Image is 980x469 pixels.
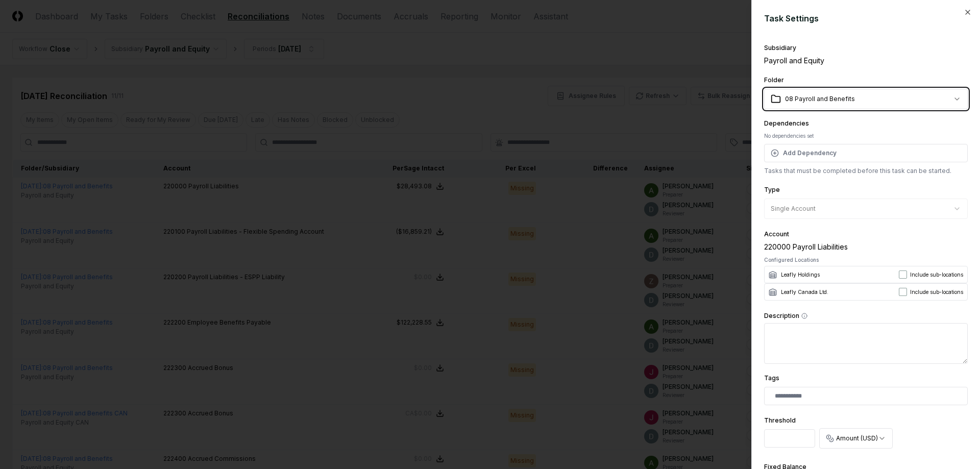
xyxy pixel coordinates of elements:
[764,119,809,127] label: Dependencies
[764,132,968,140] div: No dependencies set
[764,55,968,66] div: Payroll and Equity
[910,271,963,279] label: Include sub-locations
[910,288,963,296] label: Include sub-locations
[764,166,968,176] p: Tasks that must be completed before this task can be started.
[764,45,968,51] div: Subsidiary
[764,241,968,252] div: 220000 Payroll Liabilities
[801,313,807,319] button: Description
[764,12,968,24] h2: Task Settings
[781,288,828,296] span: Leafly Canada Ltd.
[764,313,968,319] label: Description
[764,256,968,264] div: Configured Locations
[764,76,784,84] label: Folder
[764,231,968,237] div: Account
[764,144,968,162] button: Add Dependency
[781,271,820,279] span: Leafly Holdings
[764,416,796,424] label: Threshold
[764,186,780,193] label: Type
[764,374,779,382] label: Tags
